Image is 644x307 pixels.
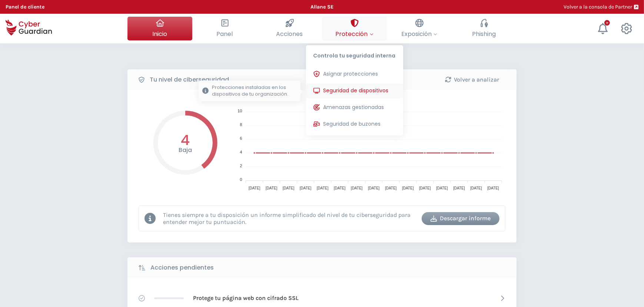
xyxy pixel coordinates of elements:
div: + [604,20,610,26]
span: Seguridad de buzones [323,120,381,128]
p: Tienes siempre a tu disposición un informe simplificado del nivel de tu ciberseguridad para enten... [163,211,416,225]
button: Amenazas gestionadas [306,100,403,115]
tspan: [DATE] [470,186,482,190]
b: Acciones pendientes [150,263,214,272]
button: Acciones [257,17,322,40]
p: Protecciones instaladas en los dispositivos de tu organización. [212,84,297,98]
span: Acciones [276,29,303,39]
tspan: [DATE] [419,186,431,190]
button: Descargar informe [422,212,499,225]
span: Phishing [472,29,496,39]
tspan: 2 [240,164,242,168]
b: Tu nivel de ciberseguridad [150,75,229,84]
tspan: [DATE] [300,186,312,190]
p: Controla tu seguridad interna [306,45,403,63]
span: Inicio [153,29,167,39]
tspan: [DATE] [317,186,329,190]
tspan: [DATE] [283,186,295,190]
button: ProtecciónControla tu seguridad internaAsignar proteccionesSeguridad de dispositivosProtecciones ... [322,17,387,40]
div: Descargar informe [427,214,494,223]
button: Volver a analizar [433,73,511,86]
span: Asignar protecciones [323,70,378,78]
div: Volver a analizar [439,75,505,84]
tspan: [DATE] [351,186,363,190]
span: Seguridad de dispositivos [323,87,389,95]
button: Inicio [127,17,192,40]
tspan: 0 [240,177,242,182]
tspan: [DATE] [368,186,380,190]
tspan: [DATE] [249,186,260,190]
tspan: 10 [238,109,242,113]
tspan: 4 [240,150,242,154]
tspan: [DATE] [385,186,397,190]
p: Protege tu página web con cifrado SSL [193,294,299,302]
tspan: 6 [240,136,242,141]
span: Panel [217,29,233,39]
button: Panel [192,17,257,40]
tspan: [DATE] [453,186,465,190]
tspan: [DATE] [436,186,448,190]
span: Exposición [401,29,437,39]
button: Exposición [387,17,452,40]
tspan: [DATE] [266,186,278,190]
button: Phishing [452,17,517,40]
a: Volver a la consola de Partner [564,3,638,11]
tspan: [DATE] [402,186,414,190]
tspan: 8 [240,122,242,127]
b: Allane SE [311,4,333,10]
button: Asignar protecciones [306,67,403,82]
tspan: [DATE] [487,186,499,190]
button: Seguridad de dispositivosProtecciones instaladas en los dispositivos de tu organización. [306,83,403,98]
b: Panel de cliente [6,4,44,10]
tspan: [DATE] [334,186,346,190]
button: Seguridad de buzones [306,117,403,132]
span: Protección [336,29,374,39]
span: Amenazas gestionadas [323,103,384,111]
